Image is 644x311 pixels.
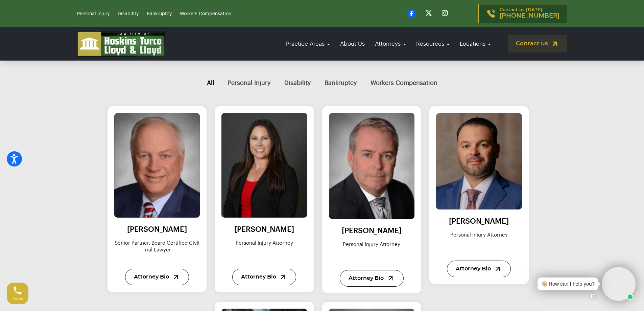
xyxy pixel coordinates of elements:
[508,35,567,52] a: Contact us
[114,240,200,260] p: Senior Partner, Board Certified Civil Trial Lawyer
[329,241,415,262] p: Personal Injury Attorney
[436,113,522,209] img: Attorney Josh Heller
[127,226,187,233] a: [PERSON_NAME]
[77,31,165,57] img: logo
[125,269,189,285] a: Attorney Bio
[329,113,415,219] img: Kiernan P. Moylan
[372,34,409,53] a: Attorneys
[500,13,559,19] span: [PHONE_NUMBER]
[478,4,567,23] a: Contact us [DATE][PHONE_NUMBER]
[340,270,404,287] a: Attorney Bio
[283,34,333,53] a: Practice Areas
[118,12,139,16] a: Disability
[147,12,172,16] a: Bankruptcy
[456,34,494,53] a: Locations
[318,72,364,94] button: Bankruptcy
[447,261,511,277] a: Attorney Bio
[413,34,453,53] a: Resources
[337,34,368,53] a: About Us
[114,113,200,218] img: Steve Hoskins
[541,280,595,288] div: 👋🏼 How can I help you?
[449,218,509,225] a: [PERSON_NAME]
[200,72,221,94] button: All
[586,289,600,303] a: Open chat
[500,8,559,19] p: Contact us [DATE]
[221,72,278,94] button: Personal Injury
[13,297,23,301] span: Call us
[77,12,110,16] a: Personal Injury
[180,12,231,16] a: Workers Compensation
[342,227,402,235] a: [PERSON_NAME]
[436,232,522,252] p: Personal Injury Attorney
[364,72,444,94] button: Workers Compensation
[221,240,307,260] p: Personal Injury Attorney
[278,72,318,94] button: Disability
[232,269,296,285] a: Attorney Bio
[234,226,294,233] a: [PERSON_NAME]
